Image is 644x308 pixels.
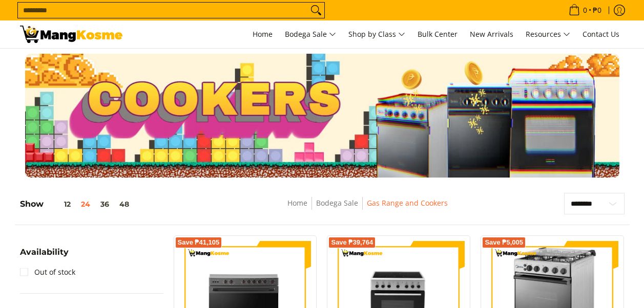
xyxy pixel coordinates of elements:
[95,200,114,208] button: 36
[526,28,570,41] span: Resources
[566,5,605,16] span: •
[214,197,522,220] nav: Breadcrumbs
[308,3,324,18] button: Search
[20,248,69,264] summary: Open
[280,20,341,48] a: Bodega Sale
[287,198,307,208] a: Home
[581,7,589,14] span: 0
[76,200,95,208] button: 24
[583,29,619,39] span: Contact Us
[247,20,278,48] a: Home
[133,20,625,48] nav: Main Menu
[20,199,134,209] h5: Show
[285,28,336,41] span: Bodega Sale
[367,198,448,208] a: Gas Range and Cookers
[178,239,220,246] span: Save ₱41,105
[44,200,76,208] button: 12
[20,248,69,256] span: Availability
[20,264,75,280] a: Out of stock
[591,7,603,14] span: ₱0
[253,29,273,39] span: Home
[114,200,134,208] button: 48
[20,26,122,43] img: Gas Cookers &amp; Rangehood l Mang Kosme: Home Appliances Warehouse Sale
[412,20,463,48] a: Bulk Center
[348,28,405,41] span: Shop by Class
[465,20,518,48] a: New Arrivals
[316,198,358,208] a: Bodega Sale
[343,20,410,48] a: Shop by Class
[577,20,625,48] a: Contact Us
[331,239,373,246] span: Save ₱39,764
[485,239,523,246] span: Save ₱5,005
[521,20,575,48] a: Resources
[418,29,458,39] span: Bulk Center
[470,29,513,39] span: New Arrivals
